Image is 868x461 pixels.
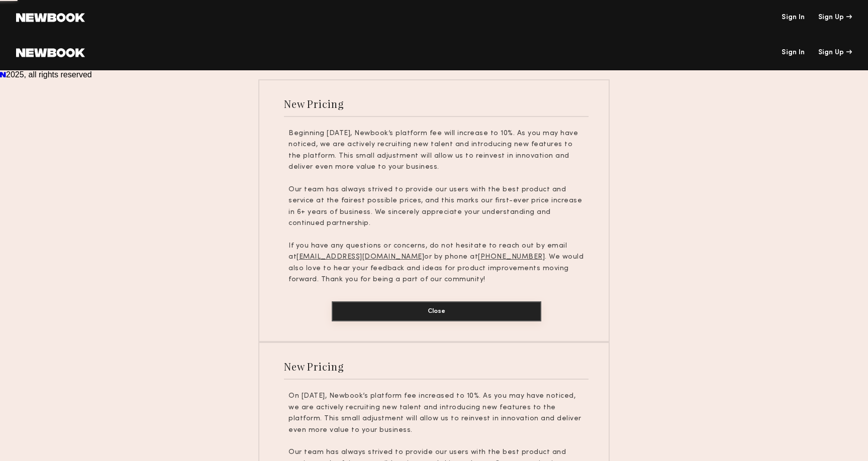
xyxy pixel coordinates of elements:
[284,97,344,110] div: New Pricing
[284,360,344,373] div: New Pricing
[288,241,584,286] p: If you have any questions or concerns, do not hesitate to reach out by email at or by phone at . ...
[288,391,584,436] p: On [DATE], Newbook’s platform fee increased to 10%. As you may have noticed, we are actively recr...
[478,254,545,260] u: [PHONE_NUMBER]
[818,14,852,21] div: Sign Up
[782,14,805,21] a: Sign In
[332,301,541,321] button: Close
[288,184,584,229] p: Our team has always strived to provide our users with the best product and service at the fairest...
[6,70,92,79] span: 2025, all rights reserved
[288,128,584,173] p: Beginning [DATE], Newbook’s platform fee will increase to 10%. As you may have noticed, we are ac...
[782,49,805,56] a: Sign In
[818,49,852,56] div: Sign Up
[297,254,424,260] u: [EMAIL_ADDRESS][DOMAIN_NAME]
